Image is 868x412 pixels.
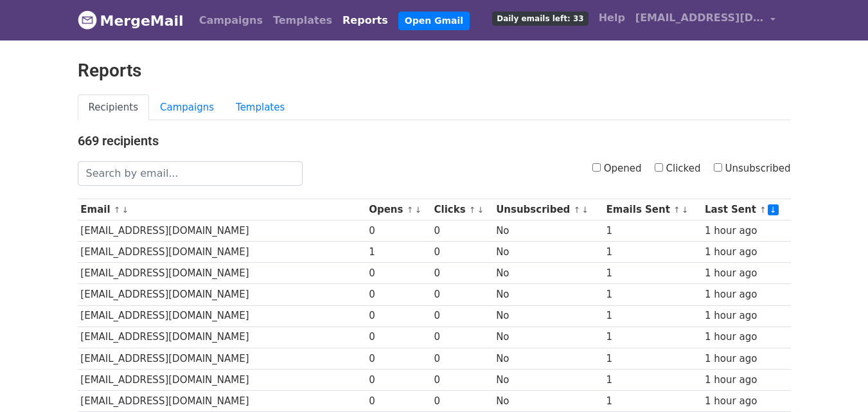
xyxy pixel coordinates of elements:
td: 0 [366,369,430,390]
td: [EMAIL_ADDRESS][DOMAIN_NAME] [78,263,366,284]
td: 1 [603,327,702,348]
th: Emails Sent [603,199,702,220]
td: 1 hour ago [702,242,790,263]
th: Last Sent [702,199,790,220]
td: 0 [366,390,430,411]
td: 1 hour ago [702,327,790,348]
td: No [493,242,603,263]
h2: Reports [78,60,791,82]
td: 0 [431,263,493,284]
td: 1 [366,242,430,263]
td: 0 [431,242,493,263]
td: 0 [431,390,493,411]
td: 1 [603,348,702,369]
a: Campaigns [149,94,225,121]
td: 0 [366,327,430,348]
td: 0 [431,305,493,327]
td: 0 [366,284,430,305]
td: 1 hour ago [702,348,790,369]
td: 1 hour ago [702,305,790,327]
input: Unsubscribed [714,163,722,172]
a: Templates [225,94,296,121]
td: 0 [431,284,493,305]
td: No [493,263,603,284]
td: 0 [366,263,430,284]
td: 1 [603,369,702,390]
a: ↑ [673,205,680,215]
td: [EMAIL_ADDRESS][DOMAIN_NAME] [78,348,366,369]
a: Daily emails left: 33 [487,5,593,31]
td: [EMAIL_ADDRESS][DOMAIN_NAME] [78,242,366,263]
label: Clicked [655,161,701,176]
td: 1 hour ago [702,390,790,411]
a: ↑ [574,205,581,215]
input: Opened [592,163,601,172]
td: [EMAIL_ADDRESS][DOMAIN_NAME] [78,369,366,390]
a: ↑ [407,205,414,215]
a: ↓ [581,205,589,215]
td: 1 [603,284,702,305]
input: Clicked [655,163,663,172]
a: Templates [268,8,337,33]
th: Unsubscribed [493,199,603,220]
a: ↑ [759,205,766,215]
td: 0 [366,348,430,369]
td: [EMAIL_ADDRESS][DOMAIN_NAME] [78,305,366,327]
a: ↑ [469,205,476,215]
td: No [493,284,603,305]
td: No [493,369,603,390]
a: Help [594,5,630,31]
a: Recipients [78,94,150,121]
a: ↑ [114,205,121,215]
label: Unsubscribed [714,161,791,176]
a: Campaigns [194,8,268,33]
th: Email [78,199,366,220]
td: 0 [366,305,430,327]
td: 1 hour ago [702,369,790,390]
td: 0 [431,220,493,242]
a: ↓ [477,205,484,215]
td: 0 [431,369,493,390]
td: No [493,348,603,369]
img: MergeMail logo [78,10,97,30]
a: ↓ [122,205,129,215]
span: [EMAIL_ADDRESS][DOMAIN_NAME] [635,10,764,26]
a: ↓ [414,205,421,215]
td: 1 [603,305,702,327]
td: 1 [603,390,702,411]
td: 0 [431,348,493,369]
td: [EMAIL_ADDRESS][DOMAIN_NAME] [78,220,366,242]
td: 0 [366,220,430,242]
a: ↓ [682,205,689,215]
td: [EMAIL_ADDRESS][DOMAIN_NAME] [78,327,366,348]
label: Opened [592,161,642,176]
input: Search by email... [78,161,303,186]
span: Daily emails left: 33 [492,12,588,26]
td: 1 [603,220,702,242]
th: Clicks [431,199,493,220]
td: 1 hour ago [702,220,790,242]
td: No [493,305,603,327]
a: Reports [337,8,393,33]
a: [EMAIL_ADDRESS][DOMAIN_NAME] [630,5,781,35]
td: No [493,220,603,242]
td: No [493,390,603,411]
a: ↓ [768,204,779,215]
td: 1 [603,263,702,284]
a: MergeMail [78,7,184,34]
td: 0 [431,327,493,348]
td: 1 hour ago [702,263,790,284]
td: [EMAIL_ADDRESS][DOMAIN_NAME] [78,390,366,411]
td: [EMAIL_ADDRESS][DOMAIN_NAME] [78,284,366,305]
td: 1 [603,242,702,263]
a: Open Gmail [398,12,470,30]
td: 1 hour ago [702,284,790,305]
th: Opens [366,199,430,220]
h4: 669 recipients [78,133,791,148]
td: No [493,327,603,348]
